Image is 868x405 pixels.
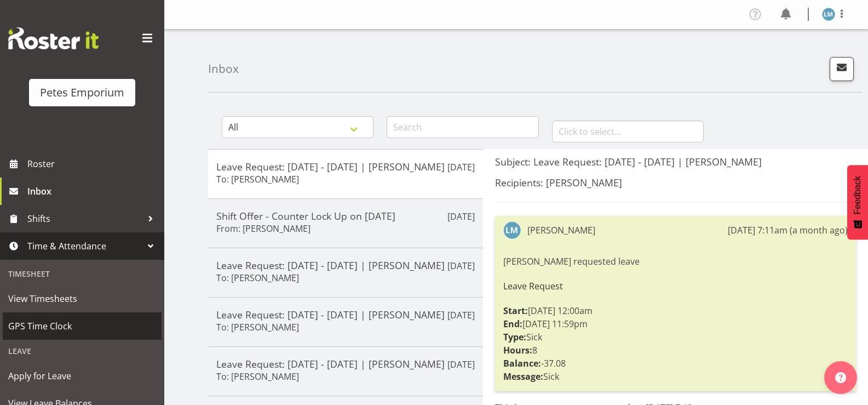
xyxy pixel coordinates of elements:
[822,8,835,21] img: lianne-morete5410.jpg
[27,183,159,199] span: Inbox
[216,210,475,222] h5: Shift Offer - Counter Lock Up on [DATE]
[503,318,522,330] strong: End:
[495,176,856,189] h5: Recipients: [PERSON_NAME]
[216,358,475,370] h5: Leave Request: [DATE] - [DATE] | [PERSON_NAME]
[216,161,475,173] h5: Leave Request: [DATE] - [DATE] | [PERSON_NAME]
[27,156,159,172] span: Roster
[216,174,299,185] h6: To: [PERSON_NAME]
[503,331,526,343] strong: Type:
[503,344,532,356] strong: Hours:
[27,210,142,227] span: Shifts
[8,27,99,49] img: Rosterit website logo
[8,290,156,307] span: View Timesheets
[3,312,162,340] a: GPS Time Clock
[216,272,299,283] h6: To: [PERSON_NAME]
[853,176,863,214] span: Feedback
[447,259,475,272] p: [DATE]
[552,121,704,142] input: Click to select...
[847,165,868,239] button: Feedback - Show survey
[527,224,595,237] div: [PERSON_NAME]
[3,285,162,312] a: View Timesheets
[40,84,124,101] div: Petes Emporium
[216,309,475,321] h5: Leave Request: [DATE] - [DATE] | [PERSON_NAME]
[728,224,848,237] div: [DATE] 7:11am (a month ago)
[447,309,475,322] p: [DATE]
[8,368,156,384] span: Apply for Leave
[503,370,543,383] strong: Message:
[447,358,475,371] p: [DATE]
[447,210,475,223] p: [DATE]
[503,357,541,369] strong: Balance:
[208,62,239,75] h4: Inbox
[387,116,538,138] input: Search
[495,156,856,168] h5: Subject: Leave Request: [DATE] - [DATE] | [PERSON_NAME]
[216,371,299,382] h6: To: [PERSON_NAME]
[3,362,162,390] a: Apply for Leave
[3,340,162,362] div: Leave
[503,305,528,317] strong: Start:
[503,252,848,386] div: [PERSON_NAME] requested leave [DATE] 12:00am [DATE] 11:59pm Sick 8 -37.08 Sick
[216,322,299,333] h6: To: [PERSON_NAME]
[216,259,475,271] h5: Leave Request: [DATE] - [DATE] | [PERSON_NAME]
[503,281,848,291] h6: Leave Request
[3,263,162,285] div: Timesheet
[447,161,475,174] p: [DATE]
[835,372,846,383] img: help-xxl-2.png
[27,238,142,254] span: Time & Attendance
[216,223,311,234] h6: From: [PERSON_NAME]
[503,221,521,239] img: lianne-morete5410.jpg
[8,318,156,334] span: GPS Time Clock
